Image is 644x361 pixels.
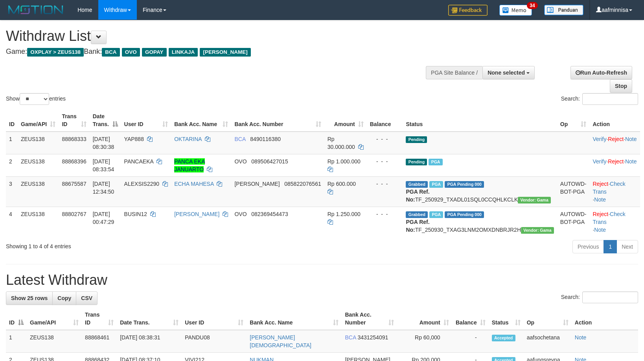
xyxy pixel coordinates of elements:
a: Reject [592,211,608,217]
span: YAP888 [124,136,144,142]
td: 3 [6,176,18,207]
div: - - - [370,180,400,188]
b: PGA Ref. No: [406,219,429,233]
span: Rp 600.000 [328,181,356,187]
h1: Latest Withdraw [6,272,638,288]
span: Marked by aaftanly [429,159,442,165]
span: PGA Pending [445,211,484,218]
a: Note [594,227,606,233]
div: PGA Site Balance / [426,66,482,79]
span: Copy [57,295,71,301]
td: ZEUS138 [18,176,59,207]
span: PANCAEKA [124,158,153,165]
th: Bank Acc. Name: activate to sort column ascending [247,308,342,330]
a: OKTARINA [174,136,202,142]
a: Reject [592,181,608,187]
a: Verify [592,136,606,142]
span: [DATE] 08:33:54 [93,158,114,172]
span: 88802767 [62,211,86,217]
span: 88868333 [62,136,86,142]
a: Verify [592,158,606,165]
td: ZEUS138 [18,207,59,237]
th: Game/API: activate to sort column ascending [27,308,82,330]
span: Copy 8490116380 to clipboard [250,136,281,142]
h1: Withdraw List [6,28,421,44]
a: ECHA MAHESA [174,181,213,187]
span: ALEXSIS2290 [124,181,160,187]
span: Vendor URL: https://trx31.1velocity.biz [521,227,554,234]
img: panduan.png [544,5,583,15]
span: BUSIN12 [124,211,147,217]
span: [DATE] 00:47:29 [93,211,114,225]
span: Accepted [492,335,515,341]
span: 88868396 [62,158,86,165]
span: Vendor URL: https://trx31.1velocity.biz [518,197,551,203]
td: AUTOWD-BOT-PGA [557,176,590,207]
th: Balance [367,109,403,132]
div: Showing 1 to 4 of 4 entries [6,239,263,250]
th: User ID: activate to sort column ascending [121,109,171,132]
th: ID: activate to sort column descending [6,308,27,330]
span: OVO [122,48,140,57]
td: ZEUS138 [18,132,59,154]
td: AUTOWD-BOT-PGA [557,207,590,237]
td: TF_250930_TXAG3LNM2OMXDNBRJR2H [403,207,557,237]
span: OXPLAY > ZEUS138 [27,48,84,57]
td: · · [589,176,640,207]
span: Rp 30.000.000 [328,136,355,150]
span: Grabbed [406,211,428,218]
a: Previous [572,240,604,253]
b: PGA Ref. No: [406,189,429,203]
span: CSV [81,295,92,301]
td: 2 [6,154,18,176]
span: Copy 089506427015 to clipboard [251,158,288,165]
button: None selected [482,66,535,79]
a: Note [625,158,637,165]
td: PANDU08 [182,330,247,353]
td: · · [589,154,640,176]
span: Pending [406,136,427,143]
select: Showentries [20,93,49,105]
span: [PERSON_NAME] [234,181,280,187]
th: Date Trans.: activate to sort column descending [90,109,121,132]
th: Bank Acc. Number: activate to sort column ascending [342,308,397,330]
th: Amount: activate to sort column ascending [324,109,367,132]
a: Reject [608,158,624,165]
td: Rp 60,000 [397,330,452,353]
td: TF_250929_TXADL01SQL0CCQHLKCLK [403,176,557,207]
span: None selected [488,70,525,76]
span: OVO [234,211,247,217]
input: Search: [582,291,638,303]
a: Reject [608,136,624,142]
span: BCA [234,136,245,142]
img: Feedback.jpg [448,5,488,16]
th: Action [572,308,638,330]
label: Show entries [6,93,66,105]
th: Trans ID: activate to sort column ascending [82,308,117,330]
span: 88675587 [62,181,86,187]
span: PGA Pending [445,181,484,188]
td: 1 [6,330,27,353]
td: ZEUS138 [18,154,59,176]
th: Op: activate to sort column ascending [524,308,572,330]
td: ZEUS138 [27,330,82,353]
span: Marked by aafpengsreynich [429,181,443,188]
a: PANCA EKA JANUARTO [174,158,205,172]
span: BCA [102,48,120,57]
span: Pending [406,159,427,165]
div: - - - [370,135,400,143]
span: GOPAY [142,48,167,57]
a: Note [594,196,606,203]
span: [PERSON_NAME] [200,48,250,57]
span: Copy 082369454473 to clipboard [251,211,288,217]
div: - - - [370,158,400,165]
span: Rp 1.000.000 [328,158,361,165]
th: Trans ID: activate to sort column ascending [59,109,89,132]
span: BCA [345,334,356,341]
th: Status [403,109,557,132]
a: CSV [76,291,98,305]
img: Button%20Memo.svg [499,5,532,16]
img: MOTION_logo.png [6,4,66,16]
a: Stop [610,79,632,93]
span: [DATE] 08:30:38 [93,136,114,150]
